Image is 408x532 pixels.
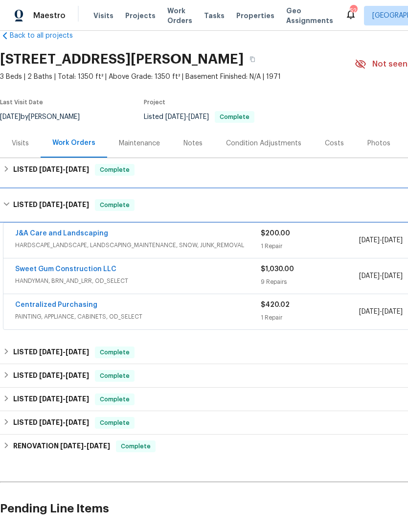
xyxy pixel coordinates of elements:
a: J&A Care and Landscaping [15,230,108,237]
span: [DATE] [382,237,403,244]
div: Maintenance [119,139,160,148]
span: Complete [216,114,253,120]
span: HARDSCAPE_LANDSCAPE, LANDSCAPING_MAINTENANCE, SNOW, JUNK_REMOVAL [15,240,261,250]
div: 9 Repairs [261,277,359,287]
span: - [60,442,110,449]
span: HANDYMAN, BRN_AND_LRR, OD_SELECT [15,276,261,286]
div: Work Orders [52,138,95,148]
div: 1 Repair [261,313,359,323]
span: - [39,348,89,355]
span: [DATE] [66,395,89,402]
div: 1 Repair [261,241,359,251]
span: [DATE] [382,308,403,315]
div: Condition Adjustments [226,139,301,148]
span: Complete [96,165,134,175]
span: Maestro [33,11,66,21]
span: Complete [96,394,134,404]
span: - [359,235,403,245]
span: Visits [93,11,113,21]
span: - [39,419,89,426]
span: Complete [96,347,134,357]
span: [DATE] [66,348,89,355]
h6: LISTED [13,417,89,429]
h6: LISTED [13,199,89,211]
span: [DATE] [382,273,403,279]
span: Complete [117,441,155,451]
span: [DATE] [66,372,89,379]
span: Tasks [204,12,225,19]
span: - [165,114,209,120]
div: Costs [325,139,344,148]
span: $1,030.00 [261,266,294,273]
span: Geo Assignments [286,6,333,25]
span: - [359,307,403,317]
h6: LISTED [13,347,89,358]
button: Copy Address [244,50,261,68]
span: Complete [96,200,134,210]
span: - [39,166,89,173]
span: Project [144,99,165,105]
span: $200.00 [261,230,290,237]
span: Complete [96,418,134,428]
span: - [359,271,403,281]
span: PAINTING, APPLIANCE, CABINETS, OD_SELECT [15,312,261,322]
div: Visits [12,139,29,148]
h6: RENOVATION [13,440,110,452]
span: [DATE] [39,348,63,355]
span: [DATE] [188,114,209,120]
span: - [39,395,89,402]
div: Photos [367,139,390,148]
a: Sweet Gum Construction LLC [15,266,116,273]
h6: LISTED [13,164,89,176]
span: [DATE] [359,308,380,315]
span: [DATE] [359,237,380,244]
span: Properties [236,11,274,21]
span: [DATE] [66,166,89,173]
span: [DATE] [39,419,63,426]
span: [DATE] [87,442,110,449]
span: Projects [125,11,156,21]
span: Complete [96,371,134,381]
span: Work Orders [167,6,192,25]
span: $420.02 [261,301,290,308]
span: Listed [144,114,254,120]
span: - [39,201,89,208]
h6: LISTED [13,370,89,382]
span: [DATE] [39,395,63,402]
span: - [39,372,89,379]
span: [DATE] [60,442,84,449]
a: Centralized Purchasing [15,301,97,308]
div: Notes [183,139,203,148]
span: [DATE] [359,273,380,279]
span: [DATE] [39,372,63,379]
span: [DATE] [39,166,63,173]
div: 52 [350,6,357,16]
h6: LISTED [13,393,89,405]
span: [DATE] [39,201,63,208]
span: [DATE] [66,201,89,208]
span: [DATE] [165,114,186,120]
span: [DATE] [66,419,89,426]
